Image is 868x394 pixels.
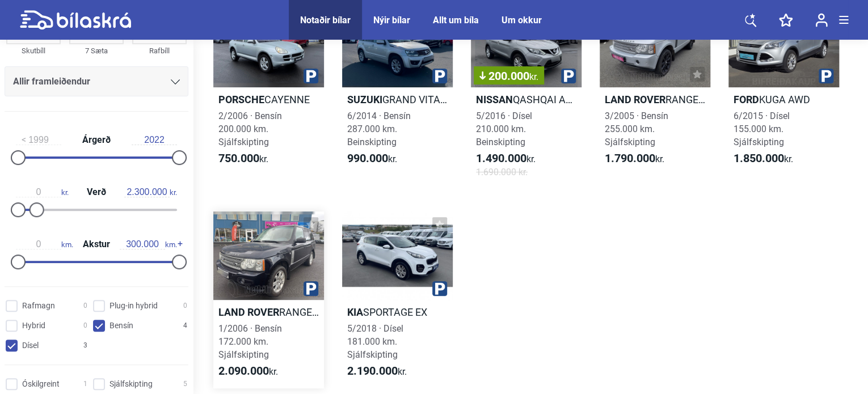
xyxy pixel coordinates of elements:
[605,151,655,165] b: 1.790.000
[22,340,39,351] span: Dísel
[83,340,87,351] span: 3
[600,93,710,106] h2: RANGE ROVER VOUGE
[476,111,532,147] span: 5/2016 · Dísel 210.000 km. Beinskipting
[109,320,133,332] span: Bensín
[183,378,187,390] span: 5
[432,281,447,296] img: parking.png
[183,320,187,332] span: 4
[433,15,479,26] a: Allt um bíla
[561,69,576,83] img: parking.png
[373,15,410,26] a: Nýir bílar
[218,365,278,378] span: kr.
[734,111,790,147] span: 6/2015 · Dísel 155.000 km. Sjálfskipting
[476,166,528,179] span: 1.690.000 kr.
[22,378,60,390] span: Óskilgreint
[213,93,324,106] h2: CAYENNE
[124,187,177,197] span: kr.
[218,111,282,147] span: 2/2006 · Bensín 200.000 km. Sjálfskipting
[819,69,833,83] img: parking.png
[502,15,542,26] a: Um okkur
[734,152,793,166] span: kr.
[6,44,61,57] div: Skutbíll
[183,300,187,312] span: 0
[347,151,388,165] b: 990.000
[218,323,282,360] span: 1/2006 · Bensín 172.000 km. Sjálfskipting
[69,44,124,57] div: 7 Sæta
[529,71,538,82] span: kr.
[432,69,447,83] img: parking.png
[728,93,839,106] h2: KUGA AWD
[16,187,69,197] span: kr.
[218,94,264,105] b: Porsche
[109,378,153,390] span: Sjálfskipting
[476,151,526,165] b: 1.490.000
[304,281,318,296] img: parking.png
[79,135,113,145] span: Árgerð
[83,378,87,390] span: 1
[22,320,45,332] span: Hybrid
[218,152,268,166] span: kr.
[342,93,453,106] h2: GRAND VITARA
[342,211,453,388] a: KiaSPORTAGE EX5/2018 · Dísel181.000 km. Sjálfskipting2.190.000kr.
[213,211,324,388] a: Land RoverRANGE ROVER VOGUE HSE V8 SUPERCHARGED1/2006 · Bensín172.000 km. Sjálfskipting2.090.000kr.
[347,111,411,147] span: 6/2014 · Bensín 287.000 km. Beinskipting
[83,320,87,332] span: 0
[479,70,538,82] span: 200.000
[218,306,279,318] b: Land Rover
[213,306,324,319] h2: RANGE ROVER VOGUE HSE V8 SUPERCHARGED
[342,306,453,319] h2: SPORTAGE EX
[605,152,664,166] span: kr.
[300,15,351,26] a: Notaðir bílar
[13,74,90,90] span: Allir framleiðendur
[218,151,259,165] b: 750.000
[347,94,382,105] b: Suzuki
[347,364,398,378] b: 2.190.000
[347,306,363,318] b: Kia
[476,94,513,105] b: Nissan
[815,13,828,27] img: user-login.svg
[16,239,73,249] span: km.
[471,93,582,106] h2: QASHQAI ACENTA
[605,94,665,105] b: Land Rover
[734,94,759,105] b: Ford
[476,152,536,166] span: kr.
[83,300,87,312] span: 0
[132,44,187,57] div: Rafbíll
[84,188,109,197] span: Verð
[347,323,403,360] span: 5/2018 · Dísel 181.000 km. Sjálfskipting
[347,152,397,166] span: kr.
[605,111,668,147] span: 3/2005 · Bensín 255.000 km. Sjálfskipting
[109,300,158,312] span: Plug-in hybrid
[347,365,407,378] span: kr.
[734,151,784,165] b: 1.850.000
[218,364,269,378] b: 2.090.000
[120,239,177,249] span: km.
[22,300,55,312] span: Rafmagn
[304,69,318,83] img: parking.png
[80,240,113,249] span: Akstur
